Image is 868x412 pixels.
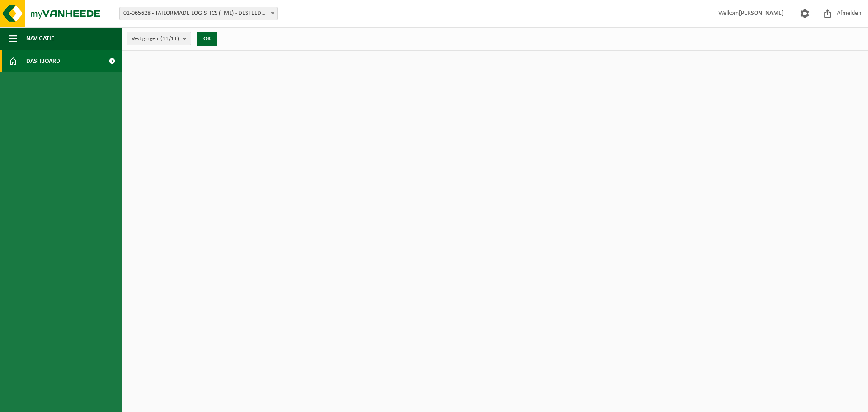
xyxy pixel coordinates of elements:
count: (11/11) [160,36,179,42]
button: Vestigingen(11/11) [127,32,191,45]
span: Dashboard [26,50,60,72]
span: Vestigingen [132,32,179,46]
span: 01-065628 - TAILORMADE LOGISTICS (TML) - DESTELDONK [119,7,278,20]
strong: [PERSON_NAME] [739,10,784,17]
span: 01-065628 - TAILORMADE LOGISTICS (TML) - DESTELDONK [120,7,277,20]
span: Navigatie [26,27,54,50]
button: OK [197,32,217,46]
